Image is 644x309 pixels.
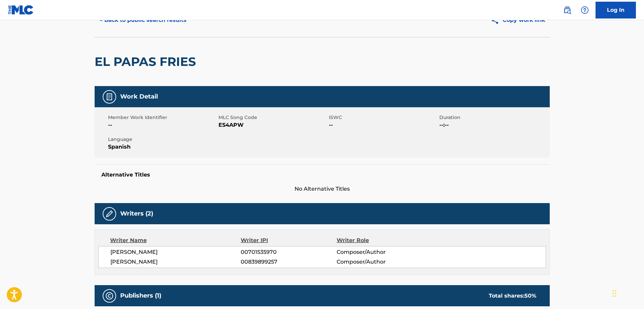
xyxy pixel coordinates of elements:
[108,114,217,121] span: Member Work Identifier
[578,3,591,17] div: Help
[108,143,217,151] span: Spanish
[241,248,336,256] span: 00701535970
[596,2,636,18] a: Log In
[108,136,217,143] span: Language
[218,114,327,121] span: MLC Song Code
[561,3,574,17] a: Public Search
[489,292,536,300] div: Total shares:
[218,121,327,129] span: ES4APW
[337,258,424,266] span: Composer/Author
[95,185,550,193] span: No Alternative Titles
[110,248,241,256] span: [PERSON_NAME]
[524,293,536,299] span: 50 %
[329,114,438,121] span: ISWC
[486,12,550,29] button: Copy work link
[337,236,424,244] div: Writer Role
[491,16,503,25] img: Copy work link
[120,93,158,101] h5: Work Detail
[612,283,616,304] div: Drag
[110,258,241,266] span: [PERSON_NAME]
[105,210,113,218] img: Writers
[8,5,34,15] img: MLC Logo
[563,6,571,14] img: search
[120,292,161,300] h5: Publishers (1)
[101,171,543,178] h5: Alternative Titles
[610,277,644,309] iframe: Chat Widget
[439,121,548,129] span: --:--
[241,258,336,266] span: 00839899257
[337,248,424,256] span: Composer/Author
[110,236,241,244] div: Writer Name
[105,292,113,300] img: Publishers
[329,121,438,129] span: --
[581,6,589,14] img: help
[241,236,337,244] div: Writer IPI
[105,93,113,101] img: Work Detail
[120,210,153,218] h5: Writers (2)
[95,12,191,29] button: < Back to public search results
[108,121,217,129] span: --
[439,114,548,121] span: Duration
[95,54,199,69] h2: EL PAPAS FRIES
